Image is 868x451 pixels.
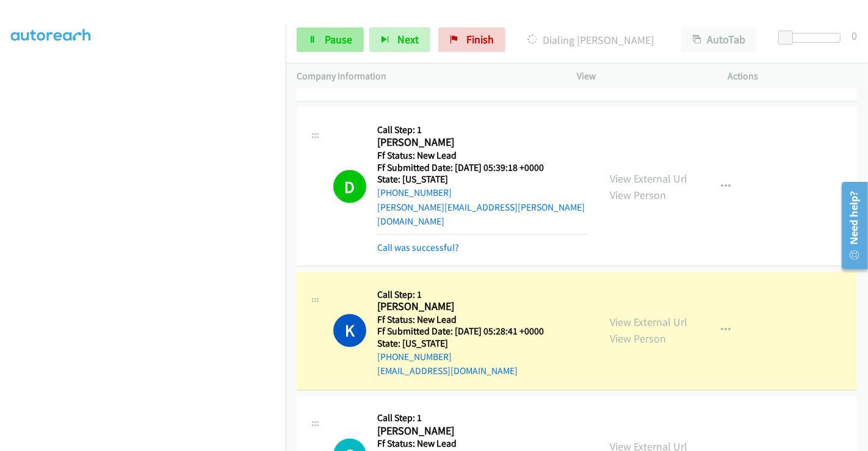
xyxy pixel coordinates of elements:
a: Finish [438,27,505,52]
h2: [PERSON_NAME] [377,425,544,439]
a: View Person [610,332,666,346]
button: Next [369,27,430,52]
button: AutoTab [681,27,757,52]
span: Finish [466,32,494,46]
p: Actions [728,69,858,84]
a: [PHONE_NUMBER] [377,187,452,198]
h5: Ff Submitted Date: [DATE] 05:28:41 +0000 [377,326,544,338]
h5: Call Step: 1 [377,124,588,136]
a: Call was successful? [377,242,459,253]
iframe: Resource Center [833,177,868,274]
a: [PHONE_NUMBER] [377,352,452,363]
a: View External Url [610,316,687,330]
a: [PERSON_NAME][EMAIL_ADDRESS][PERSON_NAME][DOMAIN_NAME] [377,201,585,228]
h5: Ff Status: New Lead [377,150,588,162]
h2: [PERSON_NAME] [377,300,544,314]
div: Delay between calls (in seconds) [784,33,841,43]
h5: Ff Status: New Lead [377,438,544,450]
h5: State: [US_STATE] [377,338,544,350]
h5: Call Step: 1 [377,289,544,301]
p: Dialing [PERSON_NAME] [522,32,659,48]
h2: [PERSON_NAME] [377,135,588,150]
span: Next [397,32,419,46]
a: View External Url [610,171,687,186]
h5: Call Step: 1 [377,413,544,425]
h1: D [333,170,366,203]
div: 0 [852,27,857,44]
h5: Ff Status: New Lead [377,314,544,327]
a: View Person [610,188,666,202]
a: [EMAIL_ADDRESS][DOMAIN_NAME] [377,366,518,377]
a: Pause [297,27,364,52]
h5: State: [US_STATE] [377,173,588,186]
h5: Ff Submitted Date: [DATE] 05:39:18 +0000 [377,162,588,174]
h1: K [333,314,366,347]
p: Company Information [297,69,555,84]
p: View [577,69,706,84]
span: Pause [325,32,352,46]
